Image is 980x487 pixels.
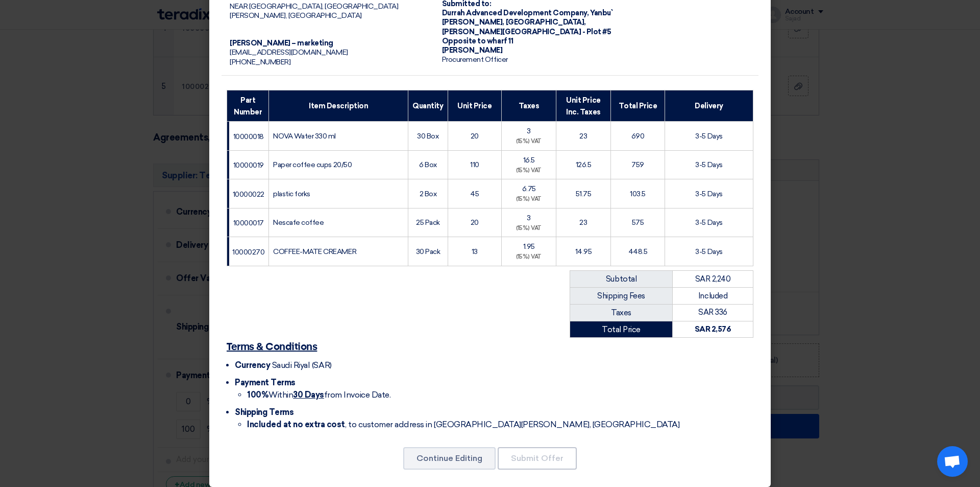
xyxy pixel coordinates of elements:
[471,132,479,141] font: 20
[519,102,540,110] font: Taxes
[233,219,264,227] font: 10000017
[403,447,496,470] button: Continue Editing
[937,446,968,477] div: Open chat
[522,184,536,193] font: 6.75
[273,160,352,169] font: Paper coffee cups 20/50
[511,453,563,463] font: Submit Offer
[630,190,646,198] font: 103.5
[293,390,324,400] font: 30 Days
[471,218,479,227] font: 20
[273,218,324,227] font: Nescafe coffee
[412,102,443,110] font: Quantity
[230,48,348,57] font: [EMAIL_ADDRESS][DOMAIN_NAME]
[230,58,290,66] font: [PHONE_NUMBER]
[442,46,503,55] font: [PERSON_NAME]
[498,447,577,470] button: Submit Offer
[619,102,657,110] font: Total Price
[235,378,296,387] font: Payment Terms
[268,390,293,400] font: Within
[232,247,264,256] font: 10000270
[523,156,535,165] font: 16.5
[527,127,531,135] font: 3
[309,102,368,110] font: Item Description
[273,247,356,256] font: COFFEE-MATE CREAMER
[273,190,310,198] font: plastic forks
[516,138,542,145] font: (15%) VAT
[416,218,440,227] font: 25 Pack
[234,96,262,116] font: Part Number
[233,190,264,198] font: 10000022
[597,291,645,300] font: Shipping Fees
[576,190,592,198] font: 51.75
[695,218,722,227] font: 3-5 Days
[606,274,636,284] font: Subtotal
[247,390,268,400] font: 100%
[516,167,542,174] font: (15%) VAT
[695,190,722,198] font: 3-5 Days
[695,324,731,334] font: SAR 2,576
[632,218,644,227] font: 575
[566,96,600,116] font: Unit Price Inc. Taxes
[442,9,612,45] font: Yanbu` [PERSON_NAME], [GEOGRAPHIC_DATA], [PERSON_NAME][GEOGRAPHIC_DATA] - Plot #5 Opposite to wha...
[602,325,641,334] font: Total Price
[416,247,440,256] font: 30 Pack
[442,9,589,17] font: Durrah Advanced Development Company,
[417,132,438,141] font: 30 Box
[631,132,645,141] font: 690
[695,102,723,110] font: Delivery
[470,160,479,169] font: 110
[457,102,492,110] font: Unit Price
[579,132,587,141] font: 23
[575,247,592,256] font: 14.95
[576,160,592,169] font: 126.5
[516,225,542,231] font: (15%) VAT
[233,161,264,170] font: 10000019
[523,242,535,251] font: 1.95
[695,160,722,169] font: 3-5 Days
[272,360,332,370] font: Saudi Riyal (SAR)
[579,218,587,227] font: 23
[420,190,437,198] font: 2 Box
[516,253,542,260] font: (15%) VAT
[273,132,336,141] font: NOVA Water 330 ml
[695,274,731,284] font: SAR 2,240
[611,308,631,317] font: Taxes
[695,247,722,256] font: 3-5 Days
[628,247,648,256] font: 448.5
[324,390,390,400] font: from Invoice Date.
[470,190,479,198] font: 45
[230,39,333,48] font: [PERSON_NAME] – marketing
[235,360,270,370] font: Currency
[233,132,264,141] font: 10000018
[698,291,727,300] font: Included
[235,407,293,417] font: Shipping Terms
[345,420,679,429] font: , to customer address in [GEOGRAPHIC_DATA][PERSON_NAME], [GEOGRAPHIC_DATA]
[698,308,727,317] font: SAR 336
[631,160,644,169] font: 759
[442,55,508,64] font: Procurement Officer
[230,2,398,20] font: NEAR [GEOGRAPHIC_DATA], [GEOGRAPHIC_DATA][PERSON_NAME], [GEOGRAPHIC_DATA]
[527,214,531,222] font: 3
[419,160,437,169] font: 6 Box
[695,132,722,141] font: 3-5 Days
[472,247,478,256] font: 13
[247,420,345,429] font: Included at no extra cost
[416,453,482,463] font: Continue Editing
[516,196,542,202] font: (15%) VAT
[227,342,317,352] font: Terms & Conditions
